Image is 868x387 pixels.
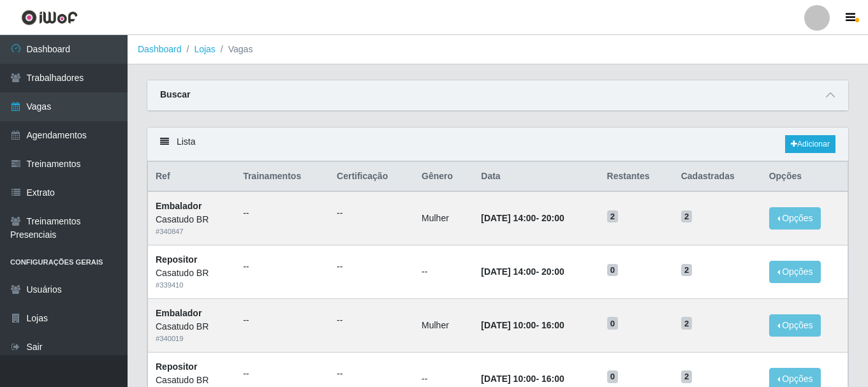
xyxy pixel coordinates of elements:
[148,162,236,192] th: Ref
[600,162,673,192] th: Restantes
[481,374,564,384] strong: -
[156,333,228,344] div: # 340019
[769,207,821,230] button: Opções
[156,374,228,387] div: Casatudo BR
[785,135,835,153] a: Adicionar
[541,374,564,384] time: 16:00
[243,314,321,327] ul: --
[481,213,536,223] time: [DATE] 14:00
[681,264,693,277] span: 2
[481,374,536,384] time: [DATE] 10:00
[541,320,564,330] time: 16:00
[243,367,321,381] ul: --
[414,162,473,192] th: Gênero
[414,245,473,299] td: --
[156,267,228,280] div: Casatudo BR
[337,367,406,381] ul: --
[147,128,848,161] div: Lista
[138,44,182,54] a: Dashboard
[156,361,197,372] strong: Repositor
[481,267,564,277] strong: -
[414,191,473,245] td: Mulher
[681,210,693,223] span: 2
[156,320,228,333] div: Casatudo BR
[761,162,848,192] th: Opções
[337,207,406,220] ul: --
[216,43,253,56] li: Vagas
[128,35,868,64] nav: breadcrumb
[160,89,190,99] strong: Buscar
[607,317,619,330] span: 0
[481,320,564,330] strong: -
[156,280,228,291] div: # 339410
[243,260,321,274] ul: --
[156,308,202,318] strong: Embalador
[156,254,197,265] strong: Repositor
[337,314,406,327] ul: --
[673,162,761,192] th: Cadastradas
[481,267,536,277] time: [DATE] 14:00
[541,267,564,277] time: 20:00
[769,261,821,283] button: Opções
[243,207,321,220] ul: --
[414,298,473,352] td: Mulher
[156,213,228,226] div: Casatudo BR
[607,370,619,383] span: 0
[235,162,329,192] th: Trainamentos
[769,314,821,337] button: Opções
[607,210,619,223] span: 2
[681,370,693,383] span: 2
[473,162,599,192] th: Data
[481,213,564,223] strong: -
[681,317,693,330] span: 2
[21,10,78,26] img: CoreUI Logo
[481,320,536,330] time: [DATE] 10:00
[156,226,228,237] div: # 340847
[541,213,564,223] time: 20:00
[156,201,202,211] strong: Embalador
[329,162,414,192] th: Certificação
[337,260,406,274] ul: --
[607,264,619,277] span: 0
[194,44,215,54] a: Lojas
